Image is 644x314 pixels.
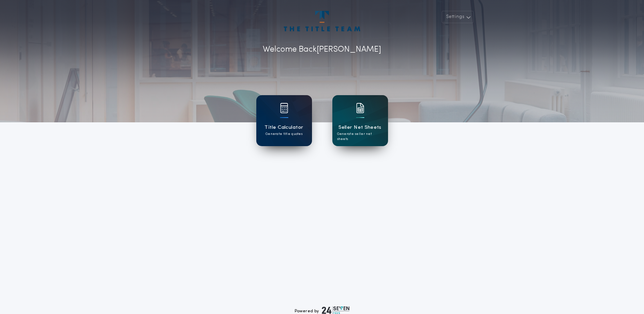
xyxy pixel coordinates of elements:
p: Generate seller net sheets [337,132,383,142]
p: Welcome Back [PERSON_NAME] [263,43,381,56]
h1: Title Calculator [264,124,303,132]
p: Generate title quotes [265,132,302,137]
img: card icon [356,103,364,113]
a: card iconTitle CalculatorGenerate title quotes [256,95,312,146]
h1: Seller Net Sheets [338,124,382,132]
a: card iconSeller Net SheetsGenerate seller net sheets [332,95,388,146]
img: account-logo [284,11,360,31]
img: card icon [280,103,288,113]
button: Settings [442,11,474,23]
